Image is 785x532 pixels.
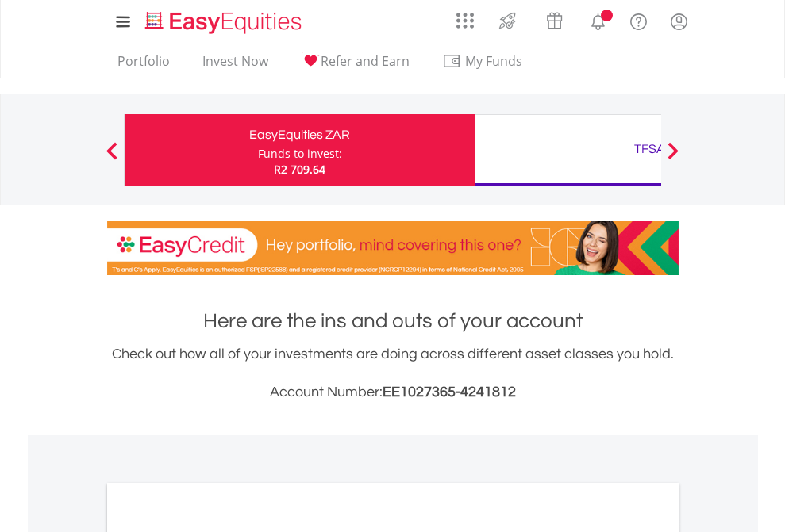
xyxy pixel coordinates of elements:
a: Refer and Earn [294,53,416,78]
img: EasyCredit Promotion Banner [107,221,679,275]
a: Vouchers [531,4,578,33]
a: Invest Now [196,53,275,78]
span: Refer and Earn [321,52,410,70]
a: Portfolio [111,53,176,78]
a: Notifications [578,4,618,36]
a: My Profile [659,4,699,39]
button: Previous [96,150,128,166]
button: Next [657,150,689,166]
a: Home page [139,4,308,36]
img: EasyEquities_Logo.png [142,10,308,36]
h3: Account Number: [107,381,679,404]
span: My Funds [442,51,546,71]
a: AppsGrid [446,4,484,29]
img: vouchers-v2.svg [541,8,568,33]
div: Funds to invest: [258,146,342,162]
span: R2 709.64 [274,162,325,177]
span: EE1027365-4241812 [383,385,516,400]
a: FAQ's and Support [618,4,659,36]
h1: Here are the ins and outs of your account [107,307,679,335]
div: EasyEquities ZAR [134,124,465,146]
div: Check out how all of your investments are doing across different asset classes you hold. [107,343,679,404]
img: grid-menu-icon.svg [456,12,474,29]
img: thrive-v2.svg [494,8,521,33]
